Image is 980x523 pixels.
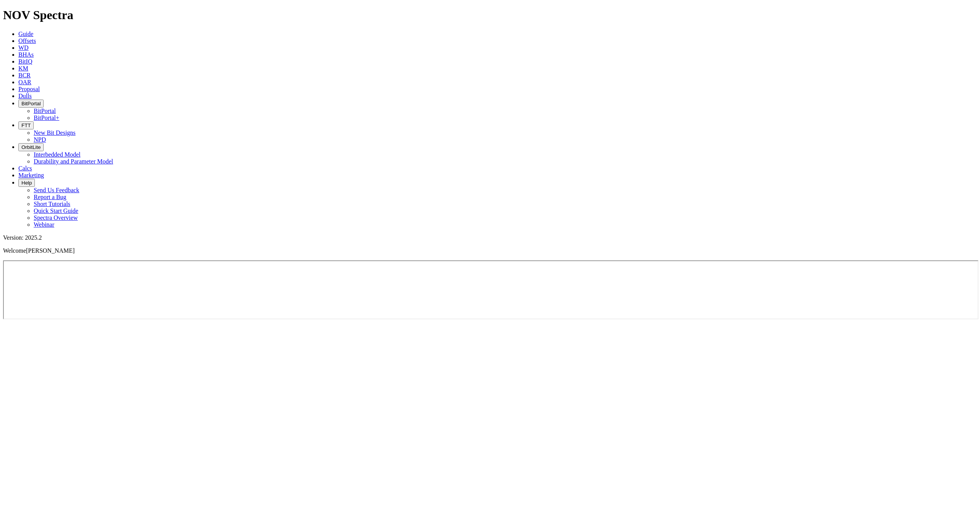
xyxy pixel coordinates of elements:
[3,234,977,241] div: Version: 2025.2
[18,65,28,72] a: KM
[18,79,31,85] a: OAR
[3,247,977,254] p: Welcome
[18,31,33,37] a: Guide
[34,221,54,228] a: Webinar
[34,114,59,121] a: BitPortal+
[18,38,36,44] a: Offsets
[18,179,35,187] button: Help
[26,247,75,254] span: [PERSON_NAME]
[34,214,78,221] a: Spectra Overview
[18,172,44,178] a: Marketing
[3,8,977,22] h1: NOV Spectra
[18,143,44,151] button: OrbitLite
[18,165,32,172] a: Calcs
[34,136,46,143] a: NPD
[18,86,40,92] a: Proposal
[34,129,75,136] a: New Bit Designs
[34,158,113,165] a: Durability and Parameter Model
[21,144,41,150] span: OrbitLite
[18,58,32,65] a: BitIQ
[21,180,32,186] span: Help
[34,187,79,193] a: Send Us Feedback
[34,151,80,158] a: Interbedded Model
[34,108,56,114] a: BitPortal
[18,100,44,108] button: BitPortal
[18,93,32,99] a: Dulls
[34,201,70,207] a: Short Tutorials
[18,44,29,51] a: WD
[21,101,41,106] span: BitPortal
[18,121,34,129] button: FTT
[18,51,34,58] a: BHAs
[21,123,31,128] span: FTT
[18,72,31,78] a: BCR
[34,194,66,200] a: Report a Bug
[34,208,78,214] a: Quick Start Guide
